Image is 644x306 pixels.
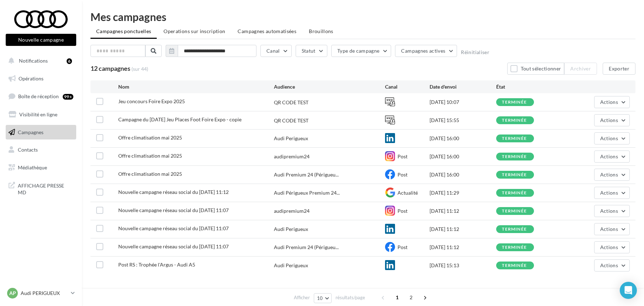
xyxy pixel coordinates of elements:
[600,226,618,232] span: Actions
[398,244,407,250] span: Post
[398,190,418,196] span: Actualité
[90,64,130,72] span: 12 campagnes
[118,225,229,231] span: Nouvelle campagne réseau social du 25-04-2025 11:07
[507,63,564,75] button: Tout sélectionner
[118,134,182,141] span: Offre climatisation mai 2025
[430,153,496,160] div: [DATE] 16:00
[594,96,630,108] button: Actions
[620,282,637,299] div: Open Intercom Messenger
[18,147,38,153] span: Contacts
[274,171,339,178] span: Audi Premium 24 (Périgueu...
[594,114,630,126] button: Actions
[502,209,527,213] div: terminée
[502,245,527,250] div: terminée
[430,244,496,251] div: [DATE] 11:12
[118,116,241,122] span: Campagne du 09-09-2025 Jeu Places Foot Foire Expo - copie
[502,227,527,232] div: terminée
[274,226,308,233] div: Audi Perigueux
[600,190,618,196] span: Actions
[67,58,72,64] div: 6
[4,71,78,86] a: Opérations
[260,45,292,57] button: Canal
[118,189,229,195] span: Nouvelle campagne réseau social du 25-04-2025 11:12
[405,292,417,303] span: 2
[4,142,78,157] a: Contacts
[430,135,496,142] div: [DATE] 16:00
[502,154,527,159] div: terminée
[594,187,630,199] button: Actions
[4,125,78,140] a: Campagnes
[600,208,618,214] span: Actions
[496,83,563,90] div: État
[274,83,385,90] div: Audience
[19,111,57,117] span: Visibilité en ligne
[600,262,618,268] span: Actions
[398,172,407,178] span: Post
[600,135,618,141] span: Actions
[118,207,229,213] span: Nouvelle campagne réseau social du 25-04-2025 11:07
[4,178,78,199] a: AFFICHAGE PRESSE MD
[274,117,308,124] div: QR CODE TEST
[90,11,635,22] div: Mes campagnes
[398,153,407,159] span: Post
[502,191,527,195] div: terminée
[18,93,59,99] span: Boîte de réception
[19,58,48,64] span: Notifications
[314,293,332,303] button: 10
[600,99,618,105] span: Actions
[430,99,496,106] div: [DATE] 10:07
[385,83,430,90] div: Canal
[21,290,68,297] p: Audi PERIGUEUX
[594,205,630,217] button: Actions
[118,243,229,249] span: Nouvelle campagne réseau social du 25-04-2025 11:07
[564,63,597,75] button: Archiver
[600,117,618,123] span: Actions
[600,244,618,250] span: Actions
[502,136,527,141] div: terminée
[9,290,16,297] span: AP
[600,153,618,159] span: Actions
[19,75,43,81] span: Opérations
[502,118,527,123] div: terminée
[18,181,73,196] span: AFFICHAGE PRESSE MD
[274,135,308,142] div: Audi Perigueux
[18,129,43,135] span: Campagnes
[63,94,73,100] div: 99+
[6,34,76,46] button: Nouvelle campagne
[502,100,527,105] div: terminée
[594,241,630,253] button: Actions
[603,63,635,75] button: Exporter
[4,53,75,68] button: Notifications 6
[118,153,182,159] span: Offre climatisation mai 2025
[4,160,78,175] a: Médiathèque
[391,292,403,303] span: 1
[118,262,195,268] span: Post RS : Trophée l'Argus - Audi A5
[309,28,333,34] span: Brouillons
[238,28,296,34] span: Campagnes automatisées
[274,262,308,269] div: Audi Perigueux
[274,244,339,251] span: Audi Premium 24 (Périgueu...
[594,151,630,163] button: Actions
[600,172,618,178] span: Actions
[118,98,185,104] span: Jeu concours Foire Expo 2025
[4,89,78,104] a: Boîte de réception99+
[430,262,496,269] div: [DATE] 15:13
[430,207,496,215] div: [DATE] 11:12
[395,45,457,57] button: Campagnes actives
[294,294,310,301] span: Afficher
[430,226,496,233] div: [DATE] 11:12
[430,83,496,90] div: Date d'envoi
[594,132,630,144] button: Actions
[118,171,182,177] span: Offre climatisation mai 2025
[131,65,148,73] span: (sur 44)
[274,153,310,160] div: audipremium24
[6,286,76,300] a: AP Audi PERIGUEUX
[274,207,310,215] div: audipremium24
[398,208,407,214] span: Post
[18,164,47,170] span: Médiathèque
[274,189,340,196] span: Audi Périgueux Premium 24...
[430,189,496,196] div: [DATE] 11:29
[502,173,527,177] div: terminée
[118,83,274,90] div: Nom
[430,171,496,178] div: [DATE] 16:00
